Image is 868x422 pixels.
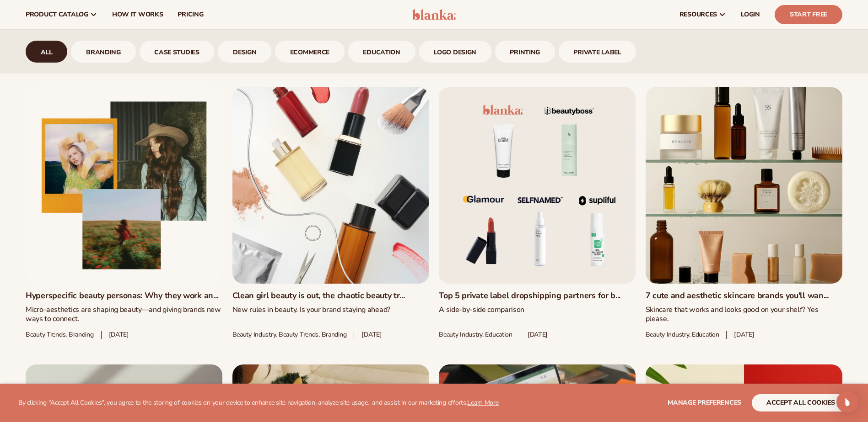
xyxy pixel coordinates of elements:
span: pricing [178,11,203,18]
span: LOGIN [741,11,760,18]
div: 8 / 9 [495,41,555,63]
button: accept all cookies [752,394,850,411]
a: 7 cute and aesthetic skincare brands you'll wan... [646,291,842,301]
span: resources [679,11,717,18]
a: All [26,41,67,63]
span: Beauty industry, Education [646,331,719,339]
a: Hyperspecific beauty personas: Why they work an... [26,291,222,301]
a: printing [495,41,555,63]
a: Start Free [775,5,842,24]
a: ecommerce [275,41,345,63]
div: 3 / 9 [140,41,215,63]
a: Top 5 private label dropshipping partners for b... [439,291,636,301]
span: How It Works [112,11,163,18]
span: beauty trends, branding [26,331,94,339]
div: 7 / 9 [419,41,491,63]
span: beauty industry, Beauty trends, branding [232,331,347,339]
div: Open Intercom Messenger [836,391,858,413]
a: Clean girl beauty is out, the chaotic beauty tr... [232,291,429,301]
a: Private Label [559,41,636,63]
button: Manage preferences [668,394,741,411]
div: 4 / 9 [218,41,271,63]
div: 1 / 9 [26,41,67,63]
a: branding [71,41,135,63]
div: 2 / 9 [71,41,135,63]
span: product catalog [26,11,88,18]
p: By clicking "Accept All Cookies", you agree to the storing of cookies on your device to enhance s... [18,399,499,407]
span: Manage preferences [668,398,741,407]
a: Education [348,41,415,63]
a: Learn More [467,398,498,407]
a: design [218,41,271,63]
div: 5 / 9 [275,41,345,63]
img: logo [412,9,456,20]
a: logo design [419,41,491,63]
div: 6 / 9 [348,41,415,63]
div: 9 / 9 [559,41,636,63]
a: case studies [140,41,215,63]
span: Beauty industry, Education [439,331,512,339]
